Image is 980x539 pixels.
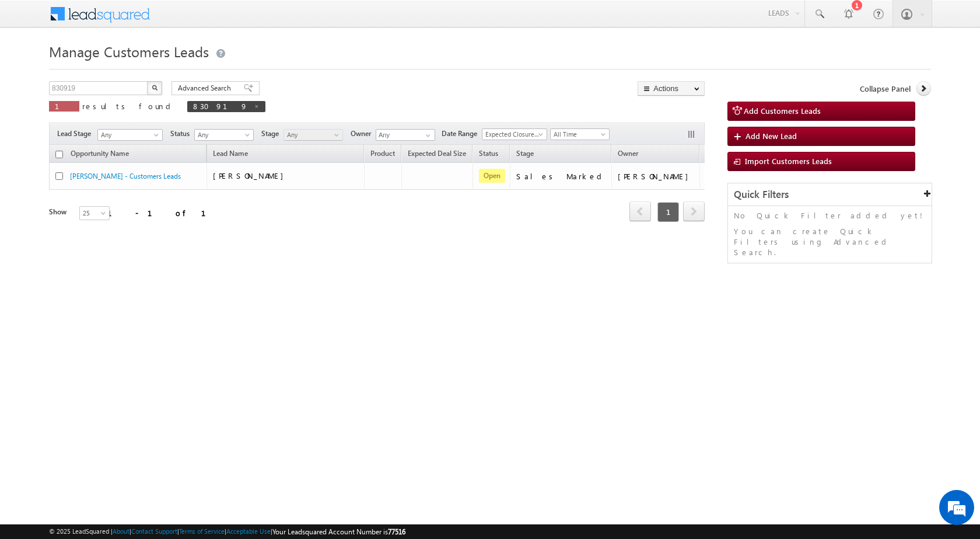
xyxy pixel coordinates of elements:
span: next [683,201,705,221]
a: Expected Closure Date [482,128,547,140]
a: 25 [79,206,110,220]
span: 1 [657,202,679,222]
span: Any [284,130,339,140]
span: 77516 [388,527,405,536]
a: [PERSON_NAME] - Customers Leads [70,172,181,180]
div: Quick Filters [728,183,932,206]
span: Any [195,130,250,140]
span: Add Customers Leads [744,106,821,116]
span: Lead Name [207,147,254,162]
a: Stage [510,147,540,162]
div: 1 - 1 of 1 [107,206,220,220]
img: Search [152,85,157,91]
span: 25 [80,208,111,218]
span: [PERSON_NAME] [213,171,289,180]
a: prev [629,203,651,221]
span: Stage [261,128,283,139]
input: Check all records [55,151,63,158]
span: Add New Lead [745,131,797,141]
span: Date Range [442,128,482,139]
span: 1 [55,101,73,111]
span: Opportunity Name [71,149,129,158]
span: results found [82,101,175,111]
span: Open [479,169,505,183]
span: Actions [700,147,735,162]
span: Expected Closure Date [482,129,543,140]
span: Import Customers Leads [745,156,832,166]
p: You can create Quick Filters using Advanced Search. [734,226,926,258]
a: Expected Deal Size [402,147,472,162]
button: Actions [638,81,705,96]
a: Contact Support [131,527,177,535]
a: Acceptable Use [226,527,271,535]
span: Your Leadsquared Account Number is [272,527,405,536]
span: Product [370,149,395,158]
a: Opportunity Name [65,147,135,162]
span: Owner [618,149,638,158]
span: prev [629,201,651,221]
a: Terms of Service [179,527,225,535]
span: Expected Deal Size [408,149,466,158]
a: Any [194,129,254,141]
span: Owner [351,128,376,139]
span: 830919 [193,101,248,111]
span: Status [170,128,194,139]
a: Any [283,129,343,141]
span: Collapse Panel [860,84,911,94]
p: No Quick Filter added yet! [734,210,926,221]
a: About [113,527,129,535]
div: Show [49,207,70,217]
span: All Time [551,129,606,140]
div: Sales Marked [516,171,606,182]
div: [PERSON_NAME] [618,171,694,182]
span: Lead Stage [57,128,96,139]
span: Stage [516,149,534,158]
span: Any [98,130,159,140]
a: Show All Items [419,130,434,141]
a: next [683,203,705,221]
input: Type to Search [376,129,435,141]
a: All Time [550,128,610,140]
span: © 2025 LeadSquared | | | | | [49,526,405,537]
span: Manage Customers Leads [49,42,209,61]
a: Any [97,129,163,141]
a: Status [473,147,504,162]
span: Advanced Search [178,83,235,93]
